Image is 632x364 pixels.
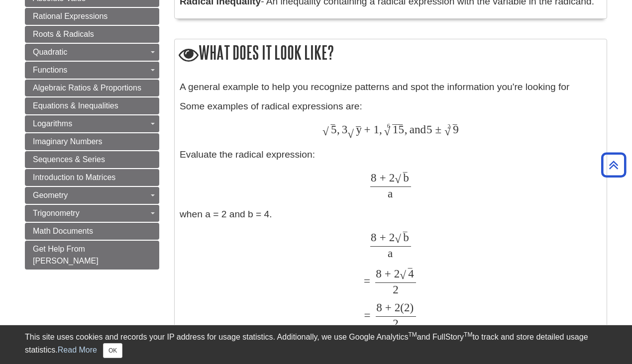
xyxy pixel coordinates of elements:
[379,123,382,136] span: ,
[408,331,417,338] sup: TM
[33,191,68,199] span: Geometry
[405,123,408,136] span: ,
[33,66,67,74] span: Functions
[432,123,442,136] span: ±
[33,227,93,235] span: Math Documents
[403,231,409,244] span: b
[386,231,395,244] span: 2
[175,39,607,68] h2: What does it look like?
[364,309,370,322] span: =
[403,171,409,184] span: b
[598,158,630,172] a: Back to Top
[382,267,391,280] span: +
[361,123,370,136] span: +
[33,155,105,164] span: Sequences & Series
[25,8,159,25] a: Rational Expressions
[464,331,472,338] sup: TM
[25,187,159,204] a: Geometry
[33,119,72,128] span: Logarithms
[426,123,432,136] span: 5
[415,123,421,136] span: n
[393,123,404,136] span: 15
[400,269,406,281] span: √
[25,97,159,114] a: Equations & Inequalities
[25,115,159,132] a: Logarithms
[393,283,399,296] span: 2
[25,151,159,168] a: Sequences & Series
[180,80,602,94] p: A general example to help you recognize patterns and spot the information you're looking for
[392,301,401,314] span: 2
[376,301,382,314] span: 8
[371,171,377,184] span: 8
[388,187,393,200] span: a
[371,231,377,244] span: 8
[347,127,354,140] span: √
[340,123,348,136] span: 3
[395,232,401,245] span: √
[393,317,399,330] span: 2
[25,205,159,222] a: Trigonometry
[408,267,414,280] span: 4
[33,137,103,146] span: Imaginary Numbers
[337,123,340,136] span: ,
[408,123,415,136] span: a
[391,267,400,280] span: 2
[370,123,379,136] span: 1
[33,245,99,265] span: Get Help From [PERSON_NAME]
[322,125,329,138] span: √
[25,62,159,79] a: Functions
[404,301,410,314] span: 2
[58,346,97,354] a: Read More
[331,123,335,136] span: ‾
[447,123,450,129] span: 2
[25,26,159,43] a: Roots & Radicals
[400,301,404,314] span: (
[403,231,407,244] span: ‾
[25,331,607,358] div: This site uses cookies and records your IP address for usage statistics. Additionally, we use Goo...
[376,267,382,280] span: 8
[377,231,386,244] span: +
[408,267,412,280] span: ‾
[377,171,386,184] span: +
[386,171,395,184] span: 2
[25,80,159,96] a: Algebraic Ratios & Proportions
[331,123,337,136] span: 5
[25,241,159,270] a: Get Help From [PERSON_NAME]
[387,123,390,129] span: 6
[388,247,393,260] span: a
[33,30,94,38] span: Roots & Radicals
[25,223,159,240] a: Math Documents
[33,84,141,92] span: Algebraic Ratios & Proportions
[33,48,67,56] span: Quadratic
[25,169,159,186] a: Introduction to Matrices
[420,123,426,136] span: d
[453,123,459,136] span: 9
[33,12,107,20] span: Rational Expressions
[382,301,392,314] span: +
[403,171,407,184] span: ‾
[384,125,391,138] span: √
[453,123,457,136] span: ‾
[356,123,362,136] span: y
[33,101,118,110] span: Equations & Inequalities
[444,125,451,138] span: √
[33,173,115,182] span: Introduction to Matrices
[103,343,122,358] button: Close
[410,301,414,314] span: )
[364,274,370,287] span: =
[25,133,159,150] a: Imaginary Numbers
[395,173,401,185] span: √
[25,44,159,61] a: Quadratic
[33,209,80,217] span: Trigonometry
